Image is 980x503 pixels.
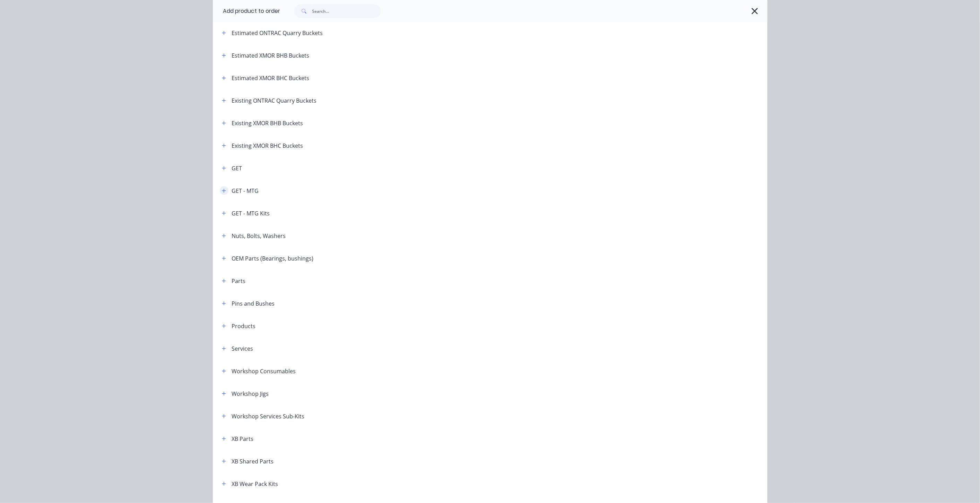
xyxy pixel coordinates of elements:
[232,96,317,105] div: Existing ONTRAC Quarry Buckets
[232,209,270,218] div: GET - MTG Kits
[232,142,303,150] div: Existing XMOR BHC Buckets
[232,232,286,240] div: Nuts, Bolts, Washers
[232,254,314,263] div: OEM Parts (Bearings, bushings)
[232,299,275,308] div: Pins and Bushes
[232,164,242,172] div: GET
[232,480,278,488] div: XB Wear Pack Kits
[232,74,310,82] div: Estimated XMOR BHC Buckets
[232,457,274,466] div: XB Shared Parts
[232,29,323,37] div: Estimated ONTRAC Quarry Buckets
[232,51,310,60] div: Estimated XMOR BHB Buckets
[232,277,246,285] div: Parts
[312,4,381,18] input: Search...
[232,435,254,443] div: XB Parts
[232,412,305,420] div: Workshop Services Sub-Kits
[232,119,303,127] div: Existing XMOR BHB Buckets
[232,344,253,353] div: Services
[232,390,269,398] div: Workshop Jigs
[232,187,259,195] div: GET - MTG
[232,367,296,375] div: Workshop Consumables
[232,322,256,330] div: Products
